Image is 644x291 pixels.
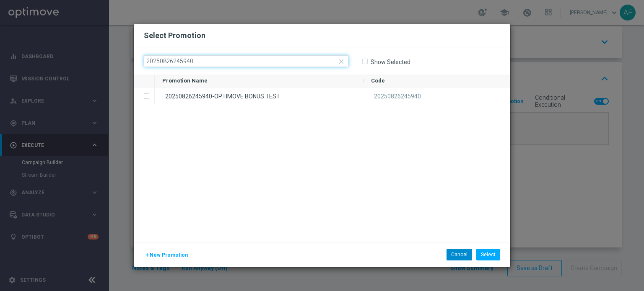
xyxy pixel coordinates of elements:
h2: Select Promotion [144,31,205,41]
div: Press SPACE to select this row. [134,88,155,104]
span: Code [371,77,385,84]
span: Promotion Name [162,77,208,84]
div: 20250826245940-OPTIMOVE BONUS TEST [155,88,364,104]
span: New Promotion [150,252,188,258]
input: Search by Promotion name or Promo code [144,55,348,67]
i: close [338,58,345,65]
span: 20250826245940 [374,93,421,100]
label: Show Selected [370,58,410,66]
button: Cancel [447,249,472,260]
div: Press SPACE to select this row. [155,88,510,104]
button: New Promotion [144,250,189,260]
i: add [145,252,150,258]
button: Select [476,249,500,260]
